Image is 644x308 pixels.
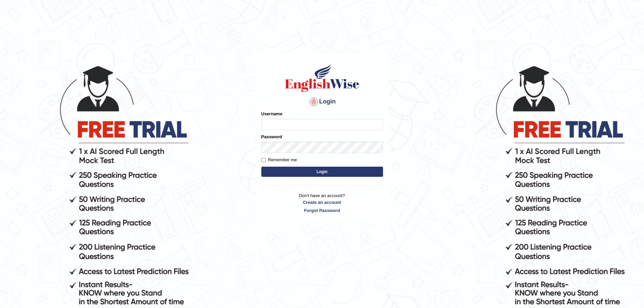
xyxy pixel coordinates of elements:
button: Login [261,167,383,177]
label: Username [261,111,283,117]
label: Password [261,134,282,140]
h4: Login [261,96,383,107]
p: Don't have an account? [261,192,383,213]
a: Create an account [261,199,383,206]
input: Remember me [261,158,266,162]
img: Logo of English Wise sign in for intelligent practice with AI [284,63,361,93]
a: Forgot Password [261,207,383,214]
label: Remember me [261,157,297,163]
